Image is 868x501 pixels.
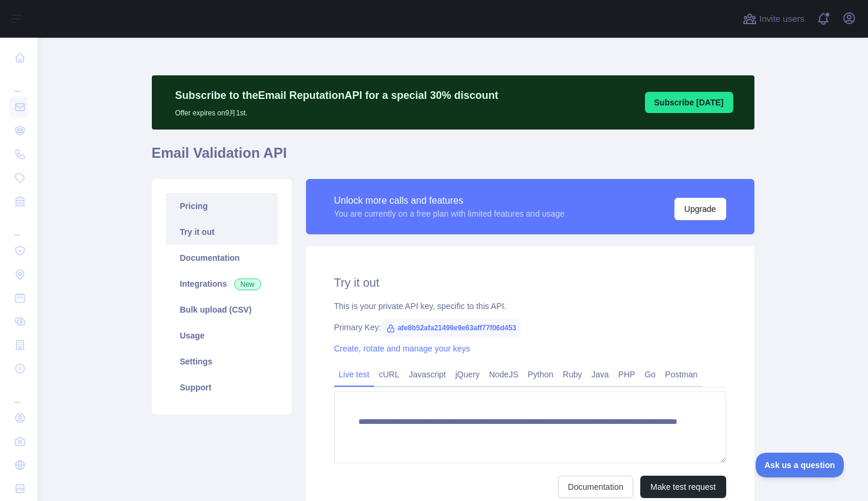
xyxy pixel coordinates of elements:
[614,365,640,384] a: PHP
[645,92,733,113] button: Subscribe [DATE]
[166,219,278,245] a: Try it out
[756,453,844,477] iframe: Toggle Customer Support
[740,9,807,28] button: Invite users
[175,87,498,104] p: Subscribe to the Email Reputation API for a special 30 % discount
[9,381,28,405] div: ...
[166,349,278,374] a: Settings
[451,365,484,384] a: jQuery
[334,344,470,353] a: Create, rotate and manage your keys
[674,198,726,220] button: Upgrade
[334,194,565,208] div: Unlock more calls and features
[152,144,754,172] h1: Email Validation API
[166,297,278,323] a: Bulk upload (CSV)
[484,365,523,384] a: NodeJS
[558,365,587,384] a: Ruby
[660,365,702,384] a: Postman
[523,365,558,384] a: Python
[166,271,278,297] a: Integrations New
[334,365,374,384] a: Live test
[558,476,633,498] a: Documentation
[166,193,278,219] a: Pricing
[166,323,278,349] a: Usage
[334,208,565,220] div: You are currently on a free plan with limited features and usage
[334,274,726,291] h2: Try it out
[175,104,498,118] p: Offer expires on 9月 1st.
[640,365,660,384] a: Go
[374,365,404,384] a: cURL
[587,365,614,384] a: Java
[166,374,278,400] a: Support
[234,278,261,290] span: New
[381,319,521,337] span: afe8b52afa21499e9e63aff77f06d453
[334,300,726,312] div: This is your private API key, specific to this API.
[334,321,726,333] div: Primary Key:
[9,71,28,94] div: ...
[640,476,726,498] button: Make test request
[404,365,451,384] a: Javascript
[759,12,804,26] span: Invite users
[166,245,278,271] a: Documentation
[9,214,28,238] div: ...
